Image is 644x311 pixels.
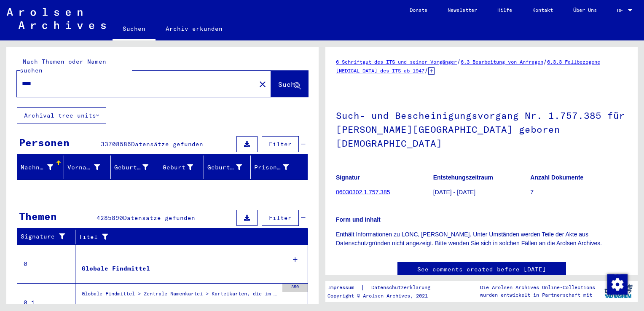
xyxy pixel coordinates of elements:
span: Filter [269,214,292,222]
a: Suchen [113,19,156,40]
a: Datenschutzerklärung [365,283,440,292]
span: Datensätze gefunden [131,140,203,148]
div: Geburt‏ [161,161,204,174]
mat-header-cell: Geburtsdatum [204,155,251,179]
span: / [543,58,547,65]
a: 06030302.1.757.385 [336,189,390,196]
img: yv_logo.png [603,281,634,302]
div: Prisoner # [254,163,289,172]
p: Copyright © Arolsen Archives, 2021 [327,292,440,300]
span: / [424,67,428,74]
b: Anzahl Dokumente [530,174,583,181]
div: Nachname [21,163,53,172]
div: Geburt‏ [161,163,193,172]
div: 350 [282,284,308,292]
span: / [457,58,461,65]
div: Geburtsdatum [207,161,252,174]
p: Enthält Informationen zu LONC, [PERSON_NAME]. Unter Umständen werden Teile der Akte aus Datenschu... [336,230,627,248]
div: Signature [21,230,77,244]
p: wurden entwickelt in Partnerschaft mit [480,291,595,299]
mat-header-cell: Nachname [17,155,64,179]
span: Datensätze gefunden [123,214,195,222]
div: Titel [79,233,291,241]
div: Vorname [67,163,100,172]
img: Arolsen_neg.svg [7,8,106,29]
a: 6.3 Bearbeitung von Anfragen [461,59,543,65]
td: 0 [17,244,75,283]
button: Clear [254,75,271,92]
b: Entstehungszeitraum [433,174,493,181]
p: 7 [530,188,627,197]
mat-icon: close [258,79,268,89]
span: 4285890 [97,214,123,222]
button: Suche [271,71,308,97]
h1: Such- und Bescheinigungsvorgang Nr. 1.757.385 für [PERSON_NAME][GEOGRAPHIC_DATA] geboren [DEMOGRA... [336,96,627,161]
a: Impressum [327,283,361,292]
img: Zustimmung ändern [607,274,628,295]
p: Die Arolsen Archives Online-Collections [480,284,595,291]
span: Suche [278,80,299,88]
div: Geburtsname [114,161,159,174]
mat-header-cell: Vorname [64,155,111,179]
span: 33708586 [101,140,131,148]
div: Titel [79,230,300,244]
mat-header-cell: Geburt‏ [157,155,204,179]
div: Personen [19,135,70,150]
b: Signatur [336,174,360,181]
mat-header-cell: Geburtsname [111,155,158,179]
div: Globale Findmittel [82,264,150,273]
button: Filter [262,210,299,226]
mat-label: Nach Themen oder Namen suchen [20,58,106,74]
div: Themen [19,209,57,224]
div: Geburtsdatum [207,163,242,172]
a: See comments created before [DATE] [417,265,546,274]
div: Zustimmung ändern [607,274,627,294]
span: Filter [269,140,292,148]
mat-header-cell: Prisoner # [251,155,307,179]
span: DE [617,8,626,13]
button: Archival tree units [17,107,106,123]
a: Archiv erkunden [156,19,233,39]
div: Prisoner # [254,161,299,174]
b: Form und Inhalt [336,216,381,223]
div: Nachname [21,161,64,174]
p: [DATE] - [DATE] [433,188,530,197]
div: Geburtsname [114,163,149,172]
div: | [327,283,440,292]
button: Filter [262,136,299,152]
div: Vorname [67,161,110,174]
div: Globale Findmittel > Zentrale Namenkartei > Karteikarten, die im Rahmen der sequentiellen Massend... [82,290,278,302]
div: Signature [21,232,69,241]
a: 6 Schriftgut des ITS und seiner Vorgänger [336,59,457,65]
